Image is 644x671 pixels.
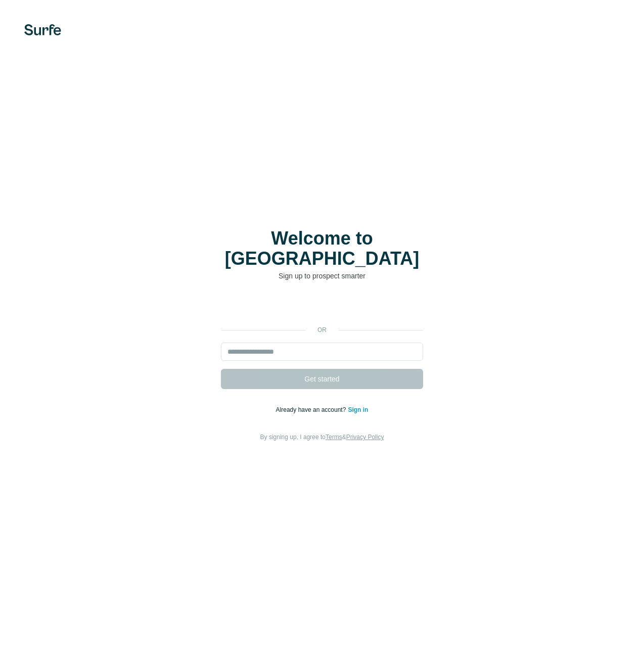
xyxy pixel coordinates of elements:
[221,228,423,269] h1: Welcome to [GEOGRAPHIC_DATA]
[24,24,61,35] img: Surfe's logo
[221,271,423,281] p: Sign up to prospect smarter
[306,325,338,334] p: or
[260,434,384,441] span: By signing up, I agree to &
[346,434,384,441] a: Privacy Policy
[326,434,342,441] a: Terms
[276,406,348,413] span: Already have an account?
[216,296,428,318] iframe: Sign in with Google Button
[348,406,368,413] a: Sign in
